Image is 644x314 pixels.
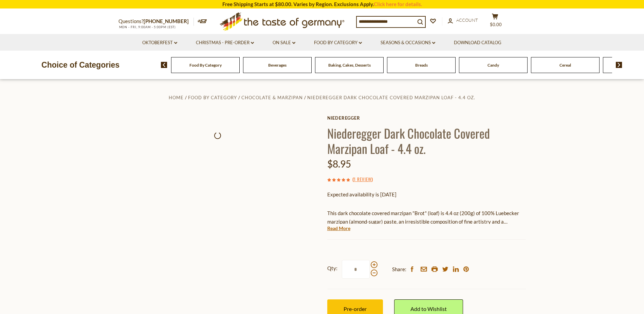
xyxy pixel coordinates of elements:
[188,95,237,100] a: Food By Category
[327,190,526,199] p: Expected availability is [DATE]
[189,63,222,68] a: Food By Category
[327,264,337,273] strong: Qty:
[268,63,287,68] a: Beverages
[454,39,501,47] a: Download Catalog
[327,225,350,232] a: Read More
[314,39,362,47] a: Food By Category
[381,39,435,47] a: Seasons & Occasions
[327,115,526,121] a: Niederegger
[327,158,351,170] span: $8.95
[273,39,295,47] a: On Sale
[485,13,505,30] button: $0.00
[559,63,571,68] a: Cereal
[328,63,371,68] a: Baking, Cakes, Desserts
[392,265,406,274] span: Share:
[142,39,177,47] a: Oktoberfest
[415,63,428,68] a: Breads
[352,176,373,182] span: ( )
[448,17,478,24] a: Account
[342,260,370,279] input: Qty:
[118,25,176,29] span: MON - FRI, 9:00AM - 5:00PM (EST)
[196,39,254,47] a: Christmas - PRE-ORDER
[161,62,167,68] img: previous arrow
[144,18,189,24] a: [PHONE_NUMBER]
[354,176,371,183] a: 1 Review
[327,209,526,226] p: This dark chocolate covered marzipan "Brot" (loaf) is 4.4 oz (200g) of 100% Luebecker marzipan (a...
[616,62,622,68] img: next arrow
[490,22,502,27] span: $0.00
[327,125,526,156] h1: Niederegger Dark Chocolate Covered Marzipan Loaf - 4.4 oz.
[169,95,184,100] a: Home
[374,1,422,7] a: Click here for details.
[241,95,303,100] a: Chocolate & Marzipan
[344,306,367,312] span: Pre-order
[456,17,478,23] span: Account
[118,17,194,26] p: Questions?
[307,95,475,100] a: Niederegger Dark Chocolate Covered Marzipan Loaf - 4.4 oz.
[487,63,499,68] a: Candy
